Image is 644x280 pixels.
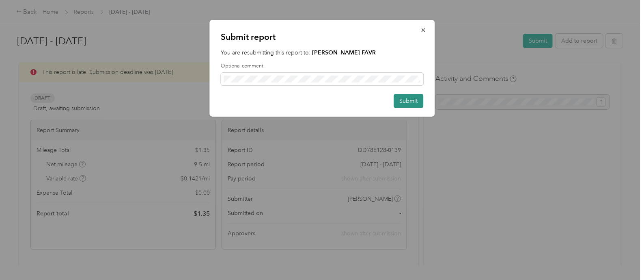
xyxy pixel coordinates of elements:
label: Optional comment [221,63,423,70]
strong: [PERSON_NAME] FAVR [312,49,376,56]
button: Submit [394,94,423,108]
p: Submit report [221,31,423,43]
p: You are resubmitting this report to: [221,48,423,57]
iframe: Everlance-gr Chat Button Frame [599,234,644,280]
